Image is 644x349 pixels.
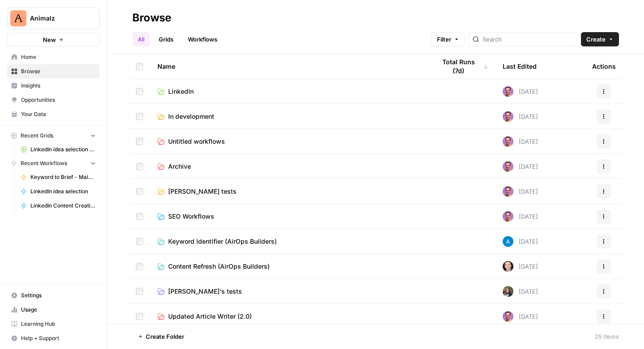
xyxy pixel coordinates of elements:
[503,261,538,272] div: [DATE]
[7,288,100,303] a: Settings
[157,212,421,221] a: SEO Workflows
[431,32,465,46] button: Filter
[21,82,96,90] span: Insights
[157,187,421,196] a: [PERSON_NAME] tests
[168,137,225,146] span: Untitled workflows
[7,93,100,107] a: Opportunities
[581,32,619,46] button: Create
[132,11,171,25] div: Browse
[30,187,96,195] span: LinkedIn idea selection
[157,162,421,171] a: Archive
[17,184,100,199] a: LinkedIn idea selection
[503,286,513,297] img: axfdhis7hqllw7znytczg3qeu3ls
[157,237,421,246] a: Keyword Identifier (AirOps Builders)
[153,32,179,46] a: Grids
[168,237,277,246] span: Keyword Identifier (AirOps Builders)
[17,142,100,157] a: LinkedIn idea selection Grid
[503,286,538,297] div: [DATE]
[7,331,100,345] button: Help + Support
[503,161,538,172] div: [DATE]
[30,14,84,23] span: Animalz
[168,162,191,171] span: Archive
[21,334,96,342] span: Help + Support
[586,35,606,44] span: Create
[7,64,100,79] a: Browse
[182,32,223,46] a: Workflows
[168,287,242,296] span: [PERSON_NAME]'s tests
[437,35,451,44] span: Filter
[21,320,96,328] span: Learning Hub
[168,262,270,271] span: Content Refresh (AirOps Builders)
[503,211,538,222] div: [DATE]
[7,50,100,64] a: Home
[168,212,214,221] span: SEO Workflows
[503,186,513,197] img: 6puihir5v8umj4c82kqcaj196fcw
[7,303,100,317] a: Usage
[436,54,488,79] div: Total Runs (7d)
[592,54,616,79] div: Actions
[483,35,573,44] input: Search
[157,137,421,146] a: Untitled workflows
[595,332,619,341] div: 25 Items
[157,54,421,79] div: Name
[157,112,421,121] a: In development
[132,329,190,344] button: Create Folder
[503,54,537,79] div: Last Edited
[17,199,100,213] a: LinkedIn Content Creation
[503,311,513,322] img: 6puihir5v8umj4c82kqcaj196fcw
[503,186,538,197] div: [DATE]
[30,202,96,210] span: LinkedIn Content Creation
[168,187,237,196] span: [PERSON_NAME] tests
[503,111,538,122] div: [DATE]
[168,87,194,96] span: LinkedIn
[7,7,100,29] button: Workspace: Animalz
[17,170,100,184] a: Keyword to Brief - MaintainX
[21,132,53,140] span: Recent Grids
[30,173,96,181] span: Keyword to Brief - MaintainX
[503,161,513,172] img: 6puihir5v8umj4c82kqcaj196fcw
[157,87,421,96] a: LinkedIn
[157,262,421,271] a: Content Refresh (AirOps Builders)
[7,129,100,142] button: Recent Grids
[7,107,100,121] a: Your Data
[21,110,96,118] span: Your Data
[503,211,513,222] img: 6puihir5v8umj4c82kqcaj196fcw
[503,261,513,272] img: lgt9qu58mh3yk4jks3syankzq6oi
[503,236,513,247] img: o3cqybgnmipr355j8nz4zpq1mc6x
[503,236,538,247] div: [DATE]
[503,136,513,147] img: 6puihir5v8umj4c82kqcaj196fcw
[503,136,538,147] div: [DATE]
[157,287,421,296] a: [PERSON_NAME]'s tests
[168,312,252,321] span: Updated Article Writer (2.0)
[7,317,100,331] a: Learning Hub
[43,35,56,44] span: New
[168,112,214,121] span: In development
[503,86,513,97] img: 6puihir5v8umj4c82kqcaj196fcw
[132,32,150,46] a: All
[7,33,100,46] button: New
[503,311,538,322] div: [DATE]
[146,332,184,341] span: Create Folder
[157,312,421,321] a: Updated Article Writer (2.0)
[7,157,100,170] button: Recent Workflows
[10,10,26,26] img: Animalz Logo
[21,53,96,61] span: Home
[503,86,538,97] div: [DATE]
[21,159,67,167] span: Recent Workflows
[21,291,96,299] span: Settings
[503,111,513,122] img: 6puihir5v8umj4c82kqcaj196fcw
[21,96,96,104] span: Opportunities
[7,79,100,93] a: Insights
[21,67,96,75] span: Browse
[30,145,96,154] span: LinkedIn idea selection Grid
[21,306,96,314] span: Usage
